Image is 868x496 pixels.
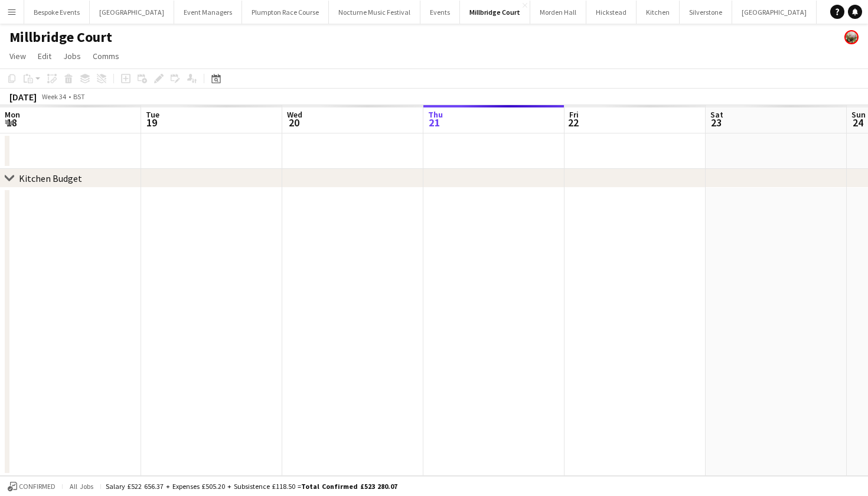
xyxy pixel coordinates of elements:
[329,1,420,24] button: Nocturne Music Festival
[586,1,637,24] button: Hickstead
[851,109,866,120] span: Sun
[637,1,680,24] button: Kitchen
[420,1,460,24] button: Events
[710,109,723,120] span: Sat
[19,482,56,491] span: Confirmed
[73,92,85,101] div: BST
[287,109,302,120] span: Wed
[709,116,723,129] span: 23
[301,482,397,491] span: Total Confirmed £523 280.07
[9,91,37,103] div: [DATE]
[63,51,81,61] span: Jobs
[90,1,174,24] button: [GEOGRAPHIC_DATA]
[530,1,586,24] button: Morden Hall
[3,116,20,129] span: 18
[93,51,119,61] span: Comms
[174,1,242,24] button: Event Managers
[5,109,20,120] span: Mon
[426,116,443,129] span: 21
[460,1,530,24] button: Millbridge Court
[144,116,159,129] span: 19
[106,482,397,491] div: Salary £522 656.37 + Expenses £505.20 + Subsistence £118.50 =
[39,92,68,101] span: Week 34
[569,109,579,120] span: Fri
[285,116,302,129] span: 20
[9,51,26,61] span: View
[33,48,56,64] a: Edit
[428,109,443,120] span: Thu
[844,30,859,44] app-user-avatar: Staffing Manager
[732,1,817,24] button: [GEOGRAPHIC_DATA]
[67,482,96,491] span: All jobs
[88,48,124,64] a: Comms
[19,172,82,184] div: Kitchen Budget
[6,480,57,493] button: Confirmed
[38,51,51,61] span: Edit
[58,48,86,64] a: Jobs
[9,28,112,46] h1: Millbridge Court
[5,48,31,64] a: View
[567,116,579,129] span: 22
[850,116,866,129] span: 24
[680,1,732,24] button: Silverstone
[146,109,159,120] span: Tue
[24,1,90,24] button: Bespoke Events
[242,1,329,24] button: Plumpton Race Course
